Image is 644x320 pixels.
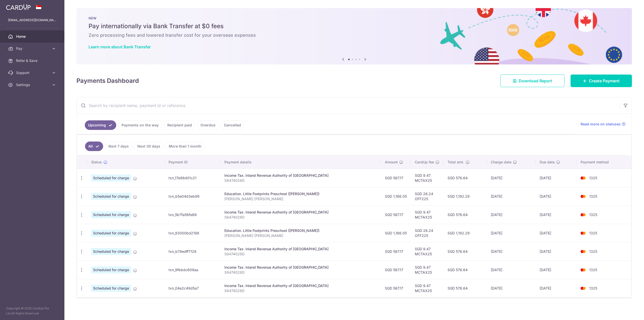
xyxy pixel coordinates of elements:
[381,224,411,242] td: SGD 1,166.05
[85,141,103,151] a: All
[589,194,597,198] span: 1325
[487,205,536,224] td: [DATE]
[411,261,444,279] td: SGD 9.47 MCTAX25
[578,212,588,218] img: Bank Card
[224,252,377,257] p: S8474028D
[16,34,49,39] span: Home
[411,205,444,224] td: SGD 9.47 MCTAX25
[16,46,49,51] span: Pay
[487,242,536,261] td: [DATE]
[91,160,102,165] span: Status
[578,230,588,236] img: Bank Card
[224,173,377,178] div: Income Tax. Inland Revenue Authority of [GEOGRAPHIC_DATA]
[487,224,536,242] td: [DATE]
[197,120,219,130] a: Overdue
[224,178,377,183] p: S8474028D
[224,196,377,201] p: [PERSON_NAME] [PERSON_NAME]
[589,212,597,217] span: 1325
[224,288,377,293] p: S8474028D
[165,187,220,205] td: txn_b5e04d3eb99
[91,248,131,255] span: Scheduled for charge
[91,193,131,200] span: Scheduled for charge
[89,44,151,49] a: Learn more about Bank Transfer
[536,279,577,297] td: [DATE]
[415,160,434,165] span: CardUp fee
[91,285,131,292] span: Scheduled for charge
[16,82,49,87] span: Settings
[165,279,220,297] td: txn_04e2c49d5a7
[589,249,597,254] span: 1325
[589,268,597,272] span: 1325
[134,141,164,151] a: Next 30 days
[540,160,555,165] span: Due date
[165,205,220,224] td: txn_5b7fa56fe69
[166,141,205,151] a: More than 1 month
[411,224,444,242] td: SGD 26.24 OFF225
[581,122,626,127] a: Read more on statuses
[444,279,487,297] td: SGD 576.64
[91,211,131,218] span: Scheduled for charge
[164,120,195,130] a: Recipient paid
[444,169,487,187] td: SGD 576.64
[77,97,620,114] input: Search by recipient name, payment id or reference
[91,174,131,182] span: Scheduled for charge
[589,78,620,84] span: Create Payment
[224,265,377,270] div: Income Tax. Inland Revenue Authority of [GEOGRAPHIC_DATA]
[118,120,162,130] a: Payments on the way
[411,279,444,297] td: SGD 9.47 MCTAX25
[8,18,56,23] p: [EMAIL_ADDRESS][DOMAIN_NAME]
[444,261,487,279] td: SGD 576.64
[165,261,220,279] td: txn_9fbbdc609aa
[578,193,588,199] img: Bank Card
[536,187,577,205] td: [DATE]
[381,242,411,261] td: SGD 567.17
[224,270,377,275] p: S8474028D
[444,242,487,261] td: SGD 576.64
[487,279,536,297] td: [DATE]
[578,248,588,255] img: Bank Card
[381,187,411,205] td: SGD 1,166.05
[487,187,536,205] td: [DATE]
[385,160,398,165] span: Amount
[76,8,632,64] img: Bank transfer banner
[444,224,487,242] td: SGD 1,192.29
[91,266,131,273] span: Scheduled for charge
[411,187,444,205] td: SGD 26.24 OFF225
[224,233,377,238] p: [PERSON_NAME] [PERSON_NAME]
[589,176,597,180] span: 1325
[224,228,377,233] div: Education. Little Footprints Preschool ([PERSON_NAME])
[578,267,588,273] img: Bank Card
[444,205,487,224] td: SGD 576.64
[224,283,377,288] div: Income Tax. Inland Revenue Authority of [GEOGRAPHIC_DATA]
[500,75,565,87] a: Download Report
[6,4,31,10] img: CardUp
[16,58,49,63] span: Refer & Save
[105,141,132,151] a: Next 7 days
[589,231,597,235] span: 1325
[577,156,631,169] th: Payment method
[224,215,377,220] p: S8474028D
[91,230,131,237] span: Scheduled for charge
[220,156,381,169] th: Payment details
[519,78,552,84] span: Download Report
[89,32,620,38] h6: Zero processing fees and lowered transfer cost for your overseas expenses
[411,242,444,261] td: SGD 9.47 MCTAX25
[165,169,220,187] td: txn_17e98d01c21
[76,76,139,85] h4: Payments Dashboard
[411,169,444,187] td: SGD 9.47 MCTAX25
[381,205,411,224] td: SGD 567.17
[571,75,632,87] a: Create Payment
[224,246,377,252] div: Income Tax. Inland Revenue Authority of [GEOGRAPHIC_DATA]
[224,210,377,215] div: Income Tax. Inland Revenue Authority of [GEOGRAPHIC_DATA]
[85,120,116,130] a: Upcoming
[487,169,536,187] td: [DATE]
[536,242,577,261] td: [DATE]
[536,169,577,187] td: [DATE]
[89,16,620,20] p: NEW
[536,224,577,242] td: [DATE]
[536,261,577,279] td: [DATE]
[448,160,464,165] span: Total amt.
[224,191,377,196] div: Education. Little Footprints Preschool ([PERSON_NAME])
[444,187,487,205] td: SGD 1,192.29
[89,22,620,30] h5: Pay internationally via Bank Transfer at $0 fees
